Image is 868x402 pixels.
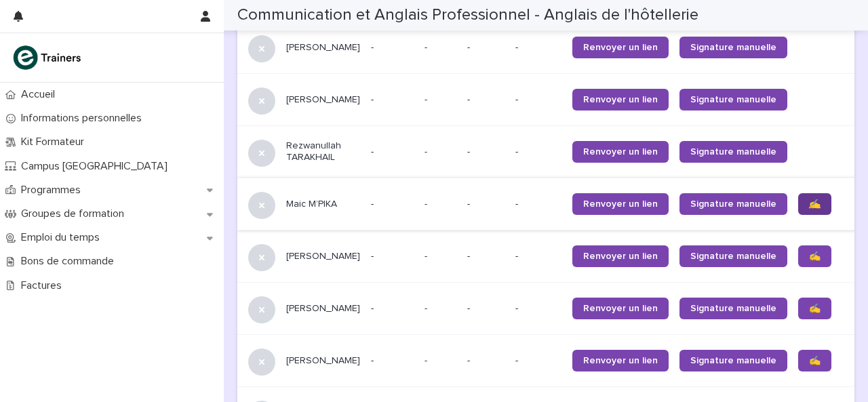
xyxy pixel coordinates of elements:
[809,199,821,209] span: ✍️
[371,42,414,54] p: -
[572,245,669,267] a: Renvoyer un lien
[690,356,776,365] span: Signature manuelle
[515,303,561,315] p: -
[286,42,360,54] p: [PERSON_NAME]
[371,303,414,315] p: -
[425,39,430,54] p: -
[371,251,414,262] p: -
[798,298,831,319] a: ✍️
[425,248,430,262] p: -
[679,298,787,319] a: Signature manuelle
[515,355,561,367] p: -
[809,356,821,365] span: ✍️
[798,245,831,267] a: ✍️
[286,303,360,315] p: [PERSON_NAME]
[572,37,669,58] a: Renvoyer un lien
[11,44,85,71] img: K0CqGN7SDeD6s4JG8KQk
[515,94,561,106] p: -
[467,42,505,54] p: -
[583,199,658,209] span: Renvoyer un lien
[467,199,505,210] p: -
[467,146,505,158] p: -
[425,196,430,210] p: -
[371,94,414,106] p: -
[16,231,111,244] p: Emploi du temps
[425,353,430,367] p: -
[467,251,505,262] p: -
[583,304,658,313] span: Renvoyer un lien
[286,140,360,163] p: Rezwanullah TARAKHAIL
[572,193,669,215] a: Renvoyer un lien
[286,199,360,210] p: Maic M’PIKA
[467,303,505,315] p: -
[16,184,92,197] p: Programmes
[679,245,787,267] a: Signature manuelle
[572,141,669,163] a: Renvoyer un lien
[583,95,658,104] span: Renvoyer un lien
[583,147,658,157] span: Renvoyer un lien
[371,199,414,210] p: -
[16,112,153,125] p: Informations personnelles
[583,43,658,52] span: Renvoyer un lien
[809,252,821,261] span: ✍️
[371,355,414,367] p: -
[690,304,776,313] span: Signature manuelle
[16,88,66,101] p: Accueil
[690,147,776,157] span: Signature manuelle
[425,92,430,106] p: -
[16,160,178,173] p: Campus [GEOGRAPHIC_DATA]
[690,199,776,209] span: Signature manuelle
[679,89,787,110] a: Signature manuelle
[425,300,430,315] p: -
[515,146,561,158] p: -
[286,94,360,106] p: [PERSON_NAME]
[467,355,505,367] p: -
[798,350,831,371] a: ✍️
[371,146,414,158] p: -
[16,279,73,292] p: Factures
[16,207,135,220] p: Groupes de formation
[572,298,669,319] a: Renvoyer un lien
[515,42,561,54] p: -
[690,95,776,104] span: Signature manuelle
[515,199,561,210] p: -
[425,144,430,158] p: -
[679,37,787,58] a: Signature manuelle
[679,141,787,163] a: Signature manuelle
[583,356,658,365] span: Renvoyer un lien
[572,89,669,110] a: Renvoyer un lien
[679,350,787,371] a: Signature manuelle
[679,193,787,215] a: Signature manuelle
[798,193,831,215] a: ✍️
[809,304,821,313] span: ✍️
[237,5,698,25] h2: Communication et Anglais Professionnel - Anglais de l'hôtellerie
[467,94,505,106] p: -
[583,252,658,261] span: Renvoyer un lien
[286,355,360,367] p: [PERSON_NAME]
[515,251,561,262] p: -
[690,252,776,261] span: Signature manuelle
[690,43,776,52] span: Signature manuelle
[572,350,669,371] a: Renvoyer un lien
[16,255,125,268] p: Bons de commande
[286,251,360,262] p: [PERSON_NAME]
[16,136,95,148] p: Kit Formateur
